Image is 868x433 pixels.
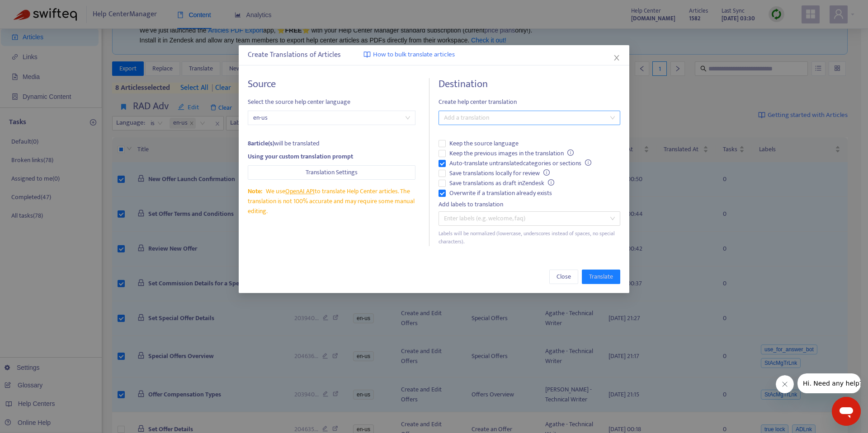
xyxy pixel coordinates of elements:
span: info-circle [548,179,554,186]
button: Close [549,270,578,284]
h4: Destination [439,78,620,90]
a: How to bulk translate articles [363,50,455,60]
div: Using your custom translation prompt [248,152,415,162]
iframe: Button to launch messaging window [832,397,861,426]
span: Translation Settings [306,168,358,177]
button: Translation Settings [248,165,415,180]
iframe: Message from company [797,373,861,393]
img: image-link [363,51,371,58]
div: Labels will be normalized (lowercase, underscores instead of spaces, no special characters). [439,229,620,247]
h4: Source [248,78,415,90]
button: Translate [582,270,620,284]
div: We use to translate Help Center articles. The translation is not 100% accurate and may require so... [248,186,415,216]
span: How to bulk translate articles [373,50,455,60]
span: Create help center translation [439,97,620,107]
strong: 8 article(s) [248,138,274,149]
span: close [613,54,620,61]
iframe: Close message [776,375,794,393]
span: info-circle [543,169,550,176]
span: Auto-translate untranslated categories or sections [446,158,595,168]
div: Add labels to translation [439,200,620,210]
span: info-circle [567,149,574,156]
span: Save translations as draft in Zendesk [446,178,558,188]
span: Select the source help center language [248,97,415,107]
span: en-us [253,111,410,125]
span: info-circle [585,159,591,166]
span: Keep the previous images in the translation [446,149,577,158]
div: Create Translations of Articles [248,50,620,61]
span: Hi. Need any help? [5,6,65,14]
div: will be translated [248,139,415,149]
span: Note: [248,186,262,196]
span: Close [557,272,571,282]
a: OpenAI API [285,186,315,196]
span: Save translations locally for review [446,168,553,178]
button: Close [612,53,622,63]
span: Keep the source language [446,139,522,149]
span: Overwrite if a translation already exists [446,188,556,198]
